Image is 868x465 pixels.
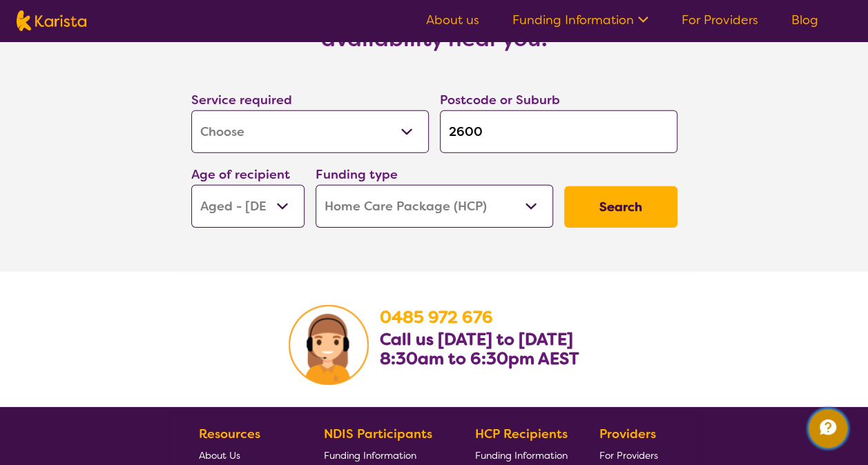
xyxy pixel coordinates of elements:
b: Providers [599,426,656,442]
span: About Us [199,449,240,462]
img: Karista Client Service [289,305,369,385]
a: Funding Information [512,12,648,28]
b: 8:30am to 6:30pm AEST [380,348,579,370]
span: For Providers [599,449,658,462]
b: NDIS Participants [324,426,432,442]
b: Resources [199,426,260,442]
b: HCP Recipients [474,426,567,442]
a: 0485 972 676 [380,306,493,328]
img: Karista logo [17,10,86,31]
span: Funding Information [324,449,416,462]
label: Age of recipient [191,166,290,183]
a: For Providers [682,12,758,28]
label: Service required [191,92,292,108]
b: Call us [DATE] to [DATE] [380,328,573,350]
input: Type [440,110,677,153]
button: Channel Menu [809,409,847,448]
a: About us [426,12,479,28]
label: Postcode or Suburb [440,92,560,108]
span: Funding Information [474,449,567,462]
a: Blog [791,12,818,28]
button: Search [564,186,677,228]
label: Funding type [316,166,398,183]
